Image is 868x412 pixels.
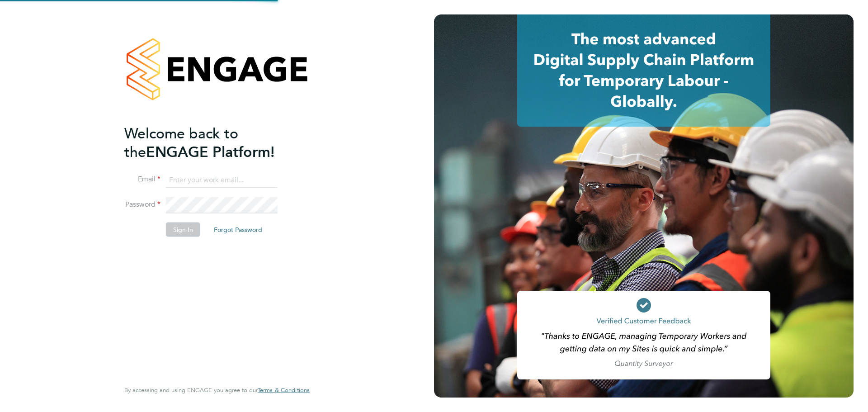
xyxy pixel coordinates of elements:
button: Sign In [166,223,200,237]
button: Forgot Password [207,223,269,237]
span: By accessing and using ENGAGE you agree to our [124,386,310,394]
h2: ENGAGE Platform! [124,124,301,161]
label: Password [124,200,160,209]
label: Email [124,175,160,184]
a: Terms & Conditions [258,387,310,394]
span: Welcome back to the [124,124,238,161]
input: Enter your work email... [166,172,278,188]
span: Terms & Conditions [258,386,310,394]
